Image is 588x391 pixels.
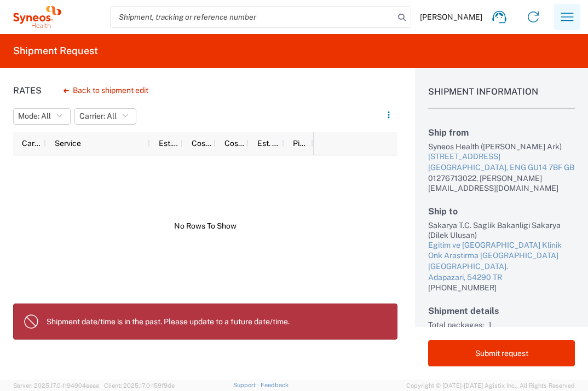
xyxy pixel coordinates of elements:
h1: Shipment Information [428,86,575,109]
div: [PHONE_NUMBER] [428,283,575,293]
a: Support [233,382,261,388]
div: 1 [488,320,575,330]
a: Egitim ve [GEOGRAPHIC_DATA] Klinik Onk Arastirma [GEOGRAPHIC_DATA] [GEOGRAPHIC_DATA].Adapazari, 5... [428,240,575,283]
a: [STREET_ADDRESS][GEOGRAPHIC_DATA], ENG GU14 7BF GB [428,151,575,173]
span: Server: 2025.17.0-1194904eeae [13,382,99,389]
span: Service [55,139,81,148]
div: [STREET_ADDRESS] [428,151,575,162]
span: Pickup [293,139,309,148]
h1: Rates [13,85,42,96]
div: Egitim ve [GEOGRAPHIC_DATA] Klinik Onk Arastirma [GEOGRAPHIC_DATA] [GEOGRAPHIC_DATA]. [428,240,575,272]
span: Est. Cost [159,139,178,148]
button: Mode: All [13,108,71,125]
span: Est. Time [257,139,280,148]
a: Feedback [261,382,289,388]
span: Carrier: All [79,111,117,121]
div: Adapazari, 54290 TR [428,272,575,283]
span: Cost per Mile [192,139,211,148]
input: Shipment, tracking or reference number [111,7,394,27]
div: [GEOGRAPHIC_DATA], ENG GU14 7BF GB [428,162,575,173]
div: 01276713022, [PERSON_NAME][EMAIL_ADDRESS][DOMAIN_NAME] [428,173,575,193]
h2: Shipment details [428,306,575,316]
button: Back to shipment edit [55,81,157,100]
div: Syneos Health ([PERSON_NAME] Ark) [428,142,575,151]
span: Client: 2025.17.0-159f9de [104,382,175,389]
div: Sakarya T.C. Saglik Bakanligi Sakarya (Dilek Ulusan) [428,220,575,240]
h2: Ship to [428,206,575,217]
span: Mode: All [18,111,51,121]
div: Total packages: [428,320,484,330]
span: [PERSON_NAME] [420,12,482,22]
button: Carrier: All [74,108,136,125]
span: Carrier [22,139,42,148]
span: Copyright © [DATE]-[DATE] Agistix Inc., All Rights Reserved [406,381,575,390]
p: Shipment date/time is in the past. Please update to a future date/time. [47,317,388,326]
button: Submit request [428,340,575,366]
h2: Ship from [428,127,575,138]
span: Cost per Mile [224,139,244,148]
h2: Shipment Request [13,44,98,57]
